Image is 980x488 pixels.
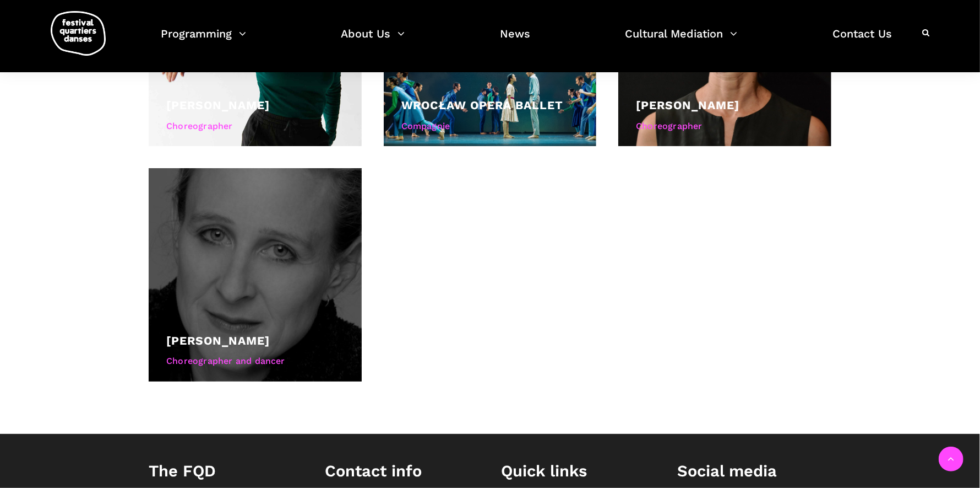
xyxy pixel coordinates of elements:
a: Wrocław Opera Ballet [401,98,564,112]
a: [PERSON_NAME] [636,98,739,112]
img: logo-fqd-med [51,11,106,56]
div: Choreographer and dancer [166,354,344,368]
a: Cultural Mediation [625,24,738,57]
div: Choreographer [166,119,344,133]
a: About Us [341,24,405,57]
a: [PERSON_NAME] [166,334,270,347]
a: Programming [161,24,246,57]
a: [PERSON_NAME] [166,98,270,112]
a: Contact Us [832,24,892,57]
div: Choreographer [636,119,814,133]
h1: The FQD [149,462,303,481]
h1: Contact info [325,462,479,481]
h1: Quick links [501,462,655,481]
h1: Social media [677,462,831,481]
div: Compagnie [401,119,579,133]
a: News [500,24,530,57]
